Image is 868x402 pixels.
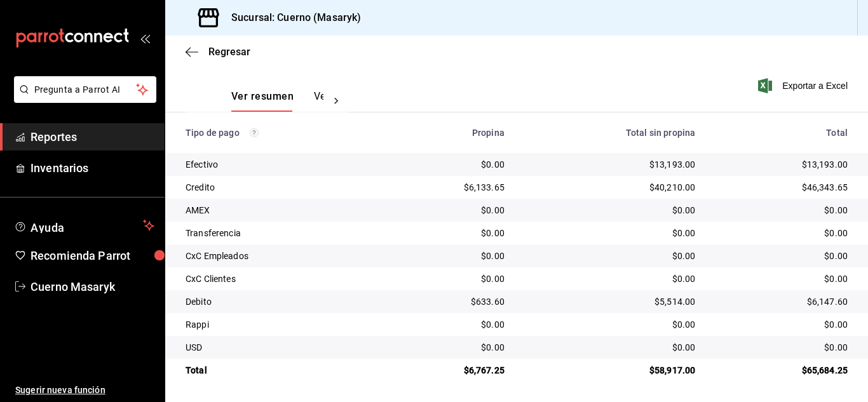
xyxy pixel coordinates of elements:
[395,318,504,331] div: $0.00
[186,272,374,285] div: CxC Clientes
[395,158,504,171] div: $0.00
[395,128,504,138] div: Propina
[31,159,154,177] span: Inventarios
[715,227,848,239] div: $0.00
[395,250,504,262] div: $0.00
[525,204,695,217] div: $0.00
[715,181,848,194] div: $46,343.65
[715,128,848,138] div: Total
[715,295,848,308] div: $6,147.60
[715,318,848,331] div: $0.00
[231,90,294,112] button: Ver resumen
[186,341,374,354] div: USD
[31,218,138,233] span: Ayuda
[715,364,848,377] div: $65,684.25
[715,341,848,354] div: $0.00
[395,181,504,194] div: $6,133.65
[395,227,504,239] div: $0.00
[31,128,154,145] span: Reportes
[395,204,504,217] div: $0.00
[186,227,374,239] div: Transferencia
[715,272,848,285] div: $0.00
[395,364,504,377] div: $6,767.25
[140,33,150,43] button: open_drawer_menu
[31,278,154,295] span: Cuerno Masaryk
[9,92,156,105] a: Pregunta a Parrot AI
[231,90,323,112] div: navigation tabs
[525,181,695,194] div: $40,210.00
[31,247,154,264] span: Recomienda Parrot
[525,318,695,331] div: $0.00
[208,46,250,58] span: Regresar
[15,384,154,397] span: Sugerir nueva función
[186,181,374,194] div: Credito
[715,250,848,262] div: $0.00
[525,341,695,354] div: $0.00
[525,272,695,285] div: $0.00
[525,227,695,239] div: $0.00
[715,204,848,217] div: $0.00
[186,295,374,308] div: Debito
[186,204,374,217] div: AMEX
[525,250,695,262] div: $0.00
[525,295,695,308] div: $5,514.00
[186,158,374,171] div: Efectivo
[761,78,848,93] button: Exportar a Excel
[186,318,374,331] div: Rappi
[250,128,259,137] svg: Los pagos realizados con Pay y otras terminales son montos brutos.
[14,76,156,103] button: Pregunta a Parrot AI
[221,10,361,25] h3: Sucursal: Cuerno (Masaryk)
[395,341,504,354] div: $0.00
[186,128,374,138] div: Tipo de pago
[186,46,250,58] button: Regresar
[186,250,374,262] div: CxC Empleados
[525,364,695,377] div: $58,917.00
[395,272,504,285] div: $0.00
[715,158,848,171] div: $13,193.00
[525,158,695,171] div: $13,193.00
[525,128,695,138] div: Total sin propina
[186,364,374,377] div: Total
[314,90,362,112] button: Ver pagos
[34,83,137,97] span: Pregunta a Parrot AI
[395,295,504,308] div: $633.60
